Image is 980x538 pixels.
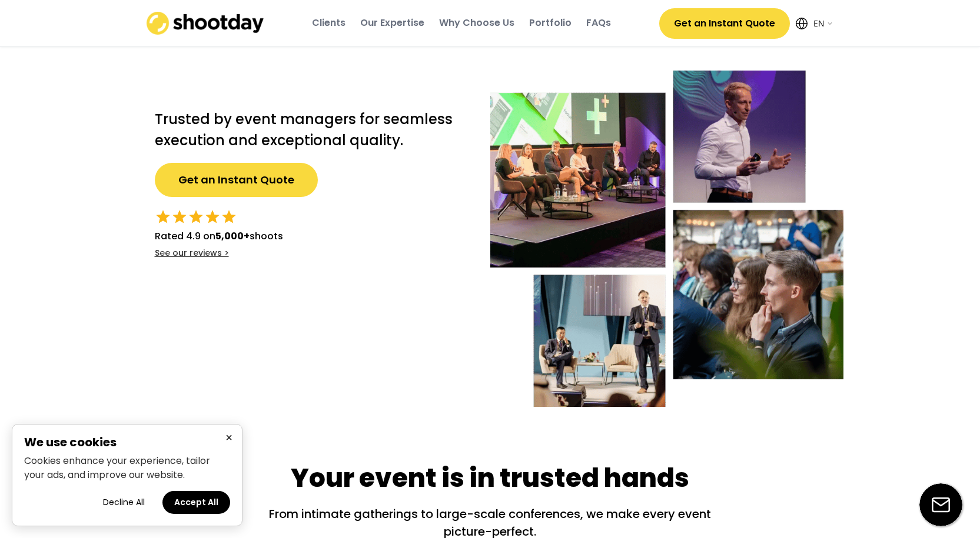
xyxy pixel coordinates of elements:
img: Event-hero-intl%402x.webp [490,71,843,407]
button: star [171,209,188,225]
button: Close cookie banner [222,430,236,445]
button: star [221,209,237,225]
button: star [155,209,171,225]
img: email-icon%20%281%29.svg [919,483,962,526]
div: Why Choose Us [439,16,514,29]
img: shootday_logo.png [147,12,264,35]
div: See our reviews > [155,248,229,259]
div: Rated 4.9 on shoots [155,229,283,243]
h2: We use cookies [24,436,230,448]
strong: 5,000+ [215,229,250,243]
img: Icon%20feather-globe%20%281%29.svg [796,18,808,29]
button: Get an Instant Quote [659,8,790,39]
button: Get an Instant Quote [155,163,318,197]
button: Accept all cookies [162,491,230,514]
div: Clients [312,16,346,29]
div: FAQs [586,16,611,29]
button: star [204,209,221,225]
div: Your event is in trusted hands [291,460,689,496]
h2: Trusted by event managers for seamless execution and exceptional quality. [155,109,467,151]
div: Portfolio [529,16,572,29]
p: Cookies enhance your experience, tailor your ads, and improve our website. [24,454,230,482]
button: star [188,209,204,225]
button: Decline all cookies [91,491,157,514]
div: Our Expertise [360,16,424,29]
